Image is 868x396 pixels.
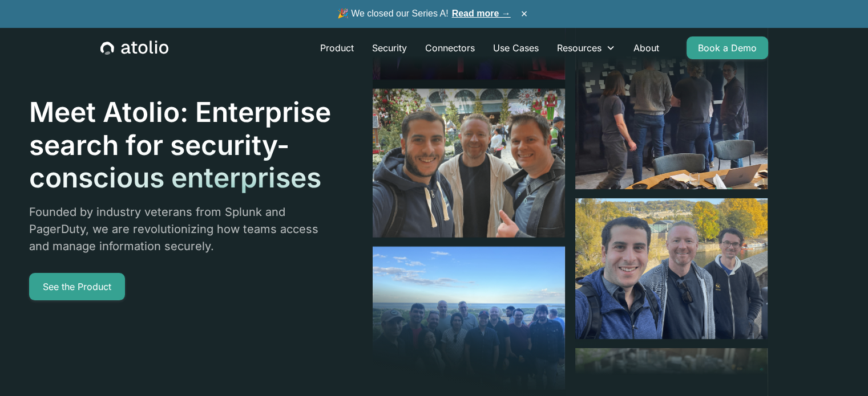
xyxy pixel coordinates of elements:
[29,203,333,255] p: Founded by industry veterans from Splunk and PagerDuty, we are revolutionizing how teams access a...
[29,96,333,194] h1: Meet Atolio: Enterprise search for security-conscious enterprises
[811,341,868,396] iframe: Chat Widget
[373,88,565,238] img: image
[557,41,601,55] div: Resources
[575,198,768,340] img: image
[484,36,548,59] a: Use Cases
[624,36,668,59] a: About
[687,36,768,59] a: Book a Demo
[311,36,363,59] a: Product
[363,36,416,59] a: Security
[29,273,125,300] a: See the Product
[548,36,624,59] div: Resources
[100,40,168,55] a: home
[518,7,531,20] button: ×
[337,7,511,21] span: 🎉 We closed our Series A!
[452,9,511,18] a: Read more →
[416,36,484,59] a: Connectors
